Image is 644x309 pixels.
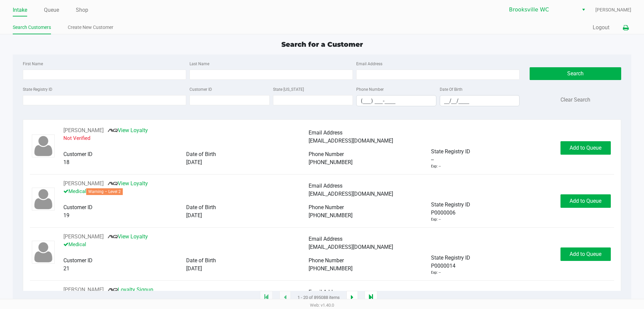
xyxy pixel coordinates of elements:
button: Search [530,67,621,80]
span: Email Address [309,236,342,242]
span: [PHONE_NUMBER] [309,212,353,219]
span: State Registry ID [431,201,470,208]
button: Select [579,4,588,16]
a: View Loyalty [108,233,148,240]
span: P0000006 [431,209,455,217]
span: Customer ID [63,257,93,264]
span: Email Address [309,183,342,189]
span: [DATE] [186,265,202,272]
span: 19 [63,212,69,219]
kendo-maskedtextbox: Format: (999) 999-9999 [356,95,436,106]
span: Email Address [309,289,342,295]
span: [EMAIL_ADDRESS][DOMAIN_NAME] [309,191,393,197]
span: State Registry ID [431,255,470,261]
span: Phone Number [309,257,344,264]
span: Date of Birth [186,204,216,210]
span: Add to Queue [570,198,601,204]
span: [PERSON_NAME] [595,6,631,13]
span: P0000014 [431,262,455,270]
label: Email Address [356,61,382,67]
app-submit-button: Move to first page [260,291,273,304]
a: Queue [44,5,59,15]
span: [PHONE_NUMBER] [309,265,353,272]
a: View Loyalty [108,127,148,133]
span: Email Address [309,129,342,136]
span: State Registry ID [431,148,470,155]
button: See customer info [63,126,104,134]
label: Customer ID [190,86,212,92]
span: Brooksville WC [509,6,575,14]
span: 1 - 20 of 895088 items [298,294,340,301]
label: State Registry ID [23,86,52,92]
span: Phone Number [309,151,344,157]
label: Last Name [190,61,209,67]
span: Customer ID [63,151,93,157]
button: Logout [593,24,609,32]
a: Intake [13,5,27,15]
button: Clear Search [560,96,590,104]
input: Format: MM/DD/YYYY [440,95,520,106]
label: Phone Number [356,86,384,92]
span: Web: v1.40.0 [310,303,334,308]
span: 21 [63,265,69,272]
app-submit-button: Previous [279,291,291,304]
a: Search Customers [13,23,51,32]
span: Customer ID [63,204,93,210]
span: Add to Queue [570,145,601,151]
div: Exp: -- [431,270,441,276]
a: Loyalty Signup [108,286,153,293]
button: See customer info [63,286,104,294]
span: [DATE] [186,159,202,165]
div: Exp: -- [431,217,441,223]
app-submit-button: Next [346,291,358,304]
input: Format: (999) 999-9999 [357,95,436,106]
span: Date of Birth [186,151,216,157]
span: [PHONE_NUMBER] [309,159,353,165]
button: See customer info [63,233,104,241]
a: View Loyalty [108,180,148,187]
app-submit-button: Move to last page [365,291,377,304]
p: Not Verified [63,134,309,142]
label: Date Of Birth [440,86,463,92]
span: Search for a Customer [281,40,363,48]
span: Phone Number [309,204,344,210]
a: Create New Customer [68,23,113,32]
p: Medical [63,241,309,248]
span: [EMAIL_ADDRESS][DOMAIN_NAME] [309,244,393,250]
div: Exp: -- [431,164,441,169]
button: Add to Queue [560,141,611,155]
span: Add to Queue [570,251,601,257]
span: 18 [63,159,69,165]
kendo-maskedtextbox: Format: MM/DD/YYYY [440,95,520,106]
span: [EMAIL_ADDRESS][DOMAIN_NAME] [309,138,393,144]
span: Date of Birth [186,257,216,264]
button: Add to Queue [560,194,611,208]
button: See customer info [63,180,104,188]
span: Warning – Level 2 [86,188,123,195]
span: -- [431,156,434,164]
label: First Name [23,61,43,67]
a: Shop [76,5,88,15]
p: Medical [63,188,309,195]
span: [DATE] [186,212,202,219]
label: State [US_STATE] [273,86,304,92]
button: Add to Queue [560,247,611,261]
